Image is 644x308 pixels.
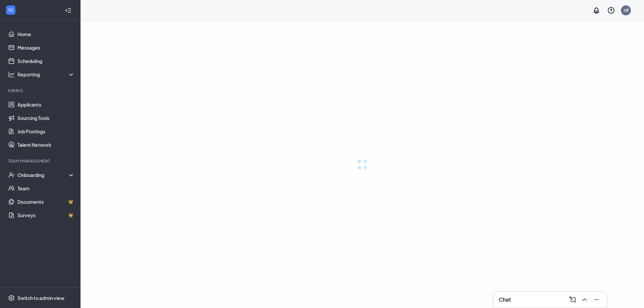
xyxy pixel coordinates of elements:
[607,6,615,14] svg: QuestionInfo
[8,71,15,78] svg: Analysis
[7,7,14,13] svg: WorkstreamLogo
[17,138,75,151] a: Talent Network
[8,88,73,94] div: Hiring
[581,296,589,304] svg: ChevronUp
[17,27,75,41] a: Home
[624,7,629,13] div: J#
[17,71,75,78] div: Reporting
[569,296,577,304] svg: ComposeMessage
[17,54,75,68] a: Scheduling
[17,98,75,111] a: Applicants
[499,296,511,303] h3: Chat
[17,111,75,125] a: Sourcing Tools
[591,294,601,305] button: Minimize
[17,208,75,222] a: SurveysCrown
[8,295,15,301] svg: Settings
[567,294,577,305] button: ComposeMessage
[17,295,64,301] div: Switch to admin view
[17,125,75,138] a: Job Postings
[8,172,15,178] svg: UserCheck
[17,172,75,178] div: Onboarding
[8,158,73,164] div: Team Management
[592,6,600,14] svg: Notifications
[65,7,71,14] svg: Collapse
[17,182,75,195] a: Team
[17,41,75,54] a: Messages
[17,195,75,208] a: DocumentsCrown
[593,296,601,304] svg: Minimize
[579,294,589,305] button: ChevronUp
